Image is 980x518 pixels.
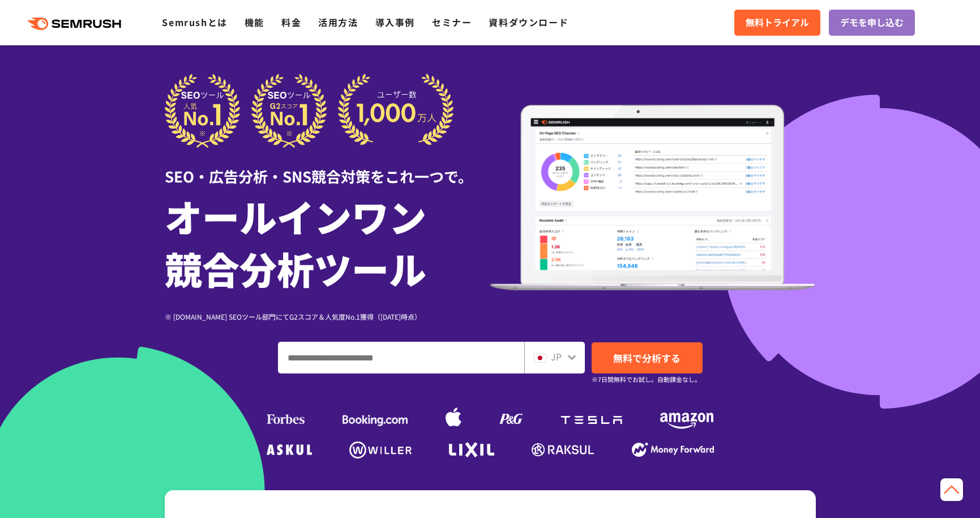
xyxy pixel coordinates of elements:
[162,15,227,29] a: Semrushとは
[281,15,301,29] a: 料金
[318,15,358,29] a: 活用方法
[279,342,524,373] input: ドメイン、キーワードまたはURLを入力してください
[489,15,568,29] a: 資料ダウンロード
[746,15,809,30] span: 無料トライアル
[245,15,264,29] a: 機能
[165,148,490,187] div: SEO・広告分析・SNS競合対策をこれ一つで。
[375,15,415,29] a: 導入事例
[613,351,681,365] span: 無料で分析する
[840,15,904,30] span: デモを申し込む
[551,350,562,363] span: JP
[592,374,701,385] small: ※7日間無料でお試し。自動課金なし。
[165,311,490,322] div: ※ [DOMAIN_NAME] SEOツール部門にてG2スコア＆人気度No.1獲得（[DATE]時点）
[734,10,820,36] a: 無料トライアル
[432,15,472,29] a: セミナー
[592,342,703,373] a: 無料で分析する
[165,190,490,294] h1: オールインワン 競合分析ツール
[829,10,915,36] a: デモを申し込む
